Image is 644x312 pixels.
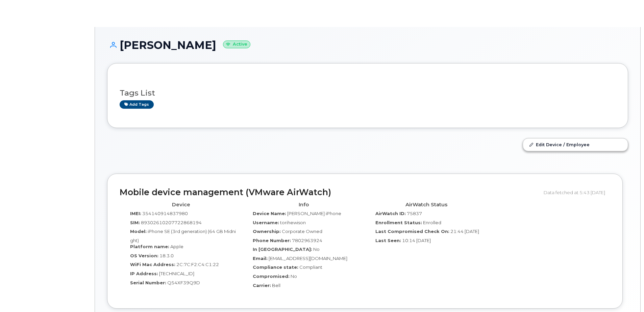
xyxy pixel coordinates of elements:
[253,246,312,253] label: In [GEOGRAPHIC_DATA]:
[130,229,236,243] span: iPhone SE (3rd generation) (64 GB Midnight)
[269,256,347,261] span: [EMAIL_ADDRESS][DOMAIN_NAME]
[282,229,322,234] span: Corporate Owned
[130,228,147,235] label: Model:
[159,253,174,258] span: 18.3.0
[402,238,431,243] span: 10:14 [DATE]
[292,238,322,243] span: 7802963924
[253,228,281,235] label: Ownership:
[423,220,441,225] span: Enrolled
[523,138,628,151] a: Edit Device / Employee
[253,273,290,280] label: Compromised:
[130,210,141,217] label: IMEI:
[130,261,175,268] label: WiFi Mac Address:
[125,202,237,208] h4: Device
[299,264,322,270] span: Compliant
[287,211,341,216] span: [PERSON_NAME] iPhone
[375,237,401,244] label: Last Seen:
[272,283,280,288] span: Bell
[280,220,306,225] span: torihewison
[130,280,166,286] label: Serial Number:
[176,262,219,267] span: 2C:7C:F2:C4:C1:22
[375,210,406,217] label: AirWatch ID:
[130,219,140,226] label: SIM:
[407,211,422,216] span: 75837
[375,228,449,235] label: Last Compromised Check On:
[247,202,360,208] h4: Info
[253,210,286,217] label: Device Name:
[450,229,479,234] span: 21:44 [DATE]
[375,219,422,226] label: Enrollment Status:
[130,270,158,277] label: IP Address:
[130,243,169,250] label: Platform name:
[170,244,183,249] span: Apple
[159,271,194,276] span: [TECHNICAL_ID]
[223,41,250,48] small: Active
[253,264,298,270] label: Compliance state:
[130,253,158,259] label: OS Version:
[544,186,610,199] div: Data fetched at 5:43 [DATE]
[253,255,268,262] label: Email:
[370,202,482,208] h4: AirWatch Status
[120,100,154,109] a: Add tags
[291,274,297,279] span: No
[313,246,320,252] span: No
[167,280,200,285] span: Q54XF39Q9D
[120,89,616,97] h3: Tags List
[253,237,291,244] label: Phone Number:
[107,39,628,51] h1: [PERSON_NAME]
[142,211,188,216] span: 354140914837980
[253,219,279,226] label: Username:
[141,220,202,225] span: 89302610207722868194
[253,282,271,289] label: Carrier:
[120,188,539,197] h2: Mobile device management (VMware AirWatch)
